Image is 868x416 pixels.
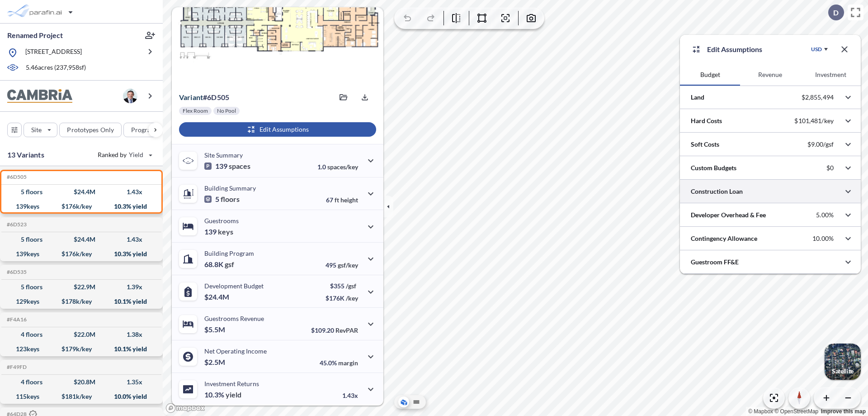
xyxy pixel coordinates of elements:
p: Edit Assumptions [707,44,762,55]
p: Building Program [204,249,254,257]
a: OpenStreetMap [774,408,818,415]
p: $355 [325,282,358,290]
p: $24.4M [204,292,231,301]
button: Site [24,123,57,137]
button: Prototypes Only [59,123,122,137]
span: /key [346,294,358,302]
p: 5 [204,195,240,204]
span: spaces [229,162,250,171]
p: 68.8K [204,260,234,269]
p: Contingency Allowance [691,234,757,243]
p: $5.5M [204,325,226,334]
button: Edit Assumptions [179,122,376,137]
span: height [340,196,358,204]
span: spaces/key [327,163,358,171]
p: 10.3% [204,390,241,399]
h5: Click to copy the code [5,221,27,228]
button: Site Plan [411,397,422,407]
p: Building Summary [204,184,256,192]
p: 139 [204,227,233,236]
h5: Click to copy the code [5,364,27,370]
p: Land [691,93,704,102]
p: Guestrooms [204,217,239,225]
p: Custom Budgets [691,163,736,172]
button: Aerial View [398,397,409,407]
p: Developer Overhead & Fee [691,210,766,220]
p: 5.00% [816,211,834,219]
p: 495 [325,261,358,269]
h5: Click to copy the code [5,269,27,275]
p: Satellite [832,368,854,375]
p: Guestrooms Revenue [204,315,264,322]
a: Improve this map [821,408,866,415]
img: BrandImage [7,89,72,103]
p: $101,481/key [794,117,834,125]
p: Prototypes Only [67,125,114,134]
p: 5.46 acres ( 237,958 sf) [26,63,86,73]
button: Ranked by Yield [90,148,158,162]
p: 139 [204,162,250,171]
p: $2,855,494 [802,93,834,101]
p: 10.00% [812,234,834,243]
span: gsf/key [338,261,358,269]
button: Budget [680,64,740,86]
span: /gsf [346,282,356,290]
span: RevPAR [335,326,358,334]
h5: Click to copy the code [5,316,27,323]
span: keys [218,227,233,236]
p: Guestroom FF&E [691,258,739,267]
p: 45.0% [320,359,358,367]
p: 67 [326,196,358,204]
div: USD [811,46,822,53]
h5: Click to copy the code [5,174,27,180]
p: D [833,9,839,17]
p: Investment Returns [204,380,259,387]
p: 1.0 [317,163,358,171]
button: Program [123,123,172,137]
p: 13 Variants [7,149,44,160]
p: Flex Room [183,107,208,115]
p: 1.43x [342,392,358,399]
p: $0 [826,164,834,172]
p: Net Operating Income [204,347,267,355]
span: yield [226,390,241,399]
img: user logo [123,89,137,103]
p: # 6d505 [179,93,229,102]
p: $176K [325,294,358,302]
p: Site [31,125,42,134]
p: $9.00/gsf [807,140,834,148]
span: Variant [179,93,203,101]
span: Yield [129,150,144,159]
a: Mapbox [748,408,773,415]
a: Mapbox homepage [165,403,205,413]
button: Switcher ImageSatellite [825,344,861,380]
p: $2.5M [204,358,226,367]
button: Revenue [740,64,800,86]
p: Hard Costs [691,116,722,125]
p: No Pool [217,107,236,115]
p: Site Summary [204,151,243,159]
span: floors [221,195,240,204]
button: Investment [801,64,861,86]
p: [STREET_ADDRESS] [25,47,82,58]
p: Soft Costs [691,140,719,149]
span: gsf [225,260,234,269]
span: ft [335,196,339,204]
p: Program [131,125,156,134]
p: Renamed Project [7,30,63,40]
img: Switcher Image [825,344,861,380]
p: Development Budget [204,282,264,290]
p: $109.20 [311,326,358,334]
span: margin [338,359,358,367]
